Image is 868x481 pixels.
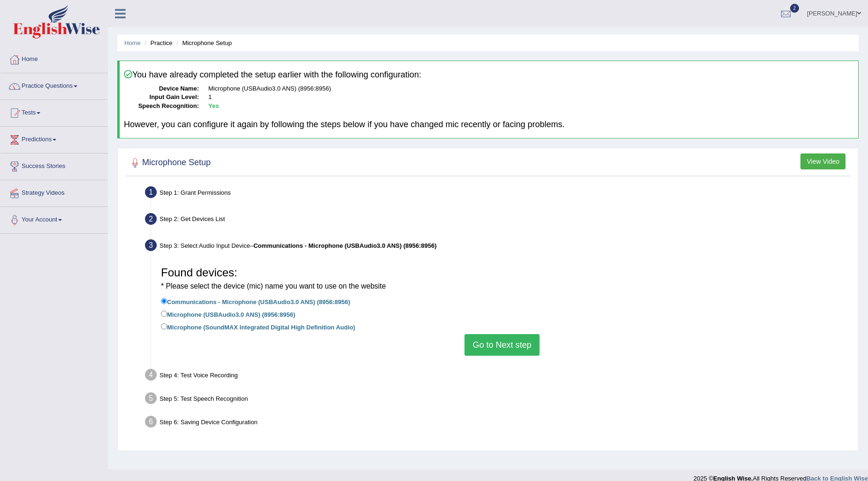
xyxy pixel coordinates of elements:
[253,242,436,249] b: Communications - Microphone (USBAudio3.0 ANS) (8956:8956)
[141,366,854,387] div: Step 4: Test Voice Recording
[124,70,854,80] h4: You have already completed the setup earlier with the following configuration:
[208,102,219,109] b: Yes
[0,46,107,70] a: Home
[142,38,172,47] li: Practice
[124,39,141,46] a: Home
[174,38,232,47] li: Microphone Setup
[124,102,199,111] dt: Speech Recognition:
[161,267,843,291] h3: Found devices:
[161,323,167,329] input: Microphone (SoundMAX Integrated Digital High Definition Audio)
[0,180,107,204] a: Strategy Videos
[124,120,854,130] h4: However, you can configure it again by following the steps below if you have changed mic recently...
[250,242,437,249] span: –
[0,127,107,150] a: Predictions
[141,413,854,434] div: Step 6: Saving Device Configuration
[464,334,539,356] button: Go to Next step
[790,4,799,13] span: 2
[0,207,107,230] a: Your Account
[0,73,107,97] a: Practice Questions
[208,84,854,93] dd: Microphone (USBAudio3.0 ANS) (8956:8956)
[161,282,386,290] small: * Please select the device (mic) name you want to use on the website
[161,321,355,332] label: Microphone (SoundMAX Integrated Digital High Definition Audio)
[141,210,854,231] div: Step 2: Get Devices List
[141,237,854,257] div: Step 3: Select Audio Input Device
[0,100,107,123] a: Tests
[161,298,167,304] input: Communications - Microphone (USBAudio3.0 ANS) (8956:8956)
[124,84,199,93] dt: Device Name:
[124,93,199,102] dt: Input Gain Level:
[141,183,854,204] div: Step 1: Grant Permissions
[0,153,107,177] a: Success Stories
[128,156,211,170] h2: Microphone Setup
[161,309,295,319] label: Microphone (USBAudio3.0 ANS) (8956:8956)
[141,389,854,410] div: Step 5: Test Speech Recognition
[208,93,854,102] dd: 1
[161,311,167,317] input: Microphone (USBAudio3.0 ANS) (8956:8956)
[161,296,350,306] label: Communications - Microphone (USBAudio3.0 ANS) (8956:8956)
[800,153,845,169] button: View Video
